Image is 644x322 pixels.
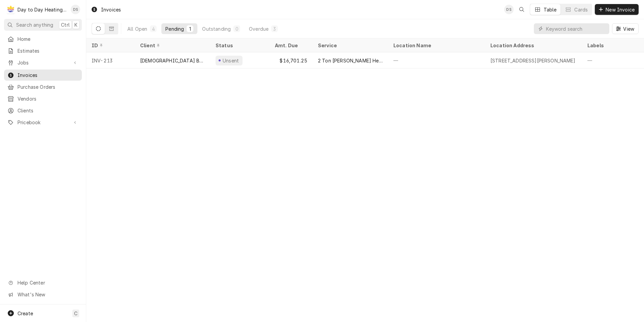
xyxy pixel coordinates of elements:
div: [DEMOGRAPHIC_DATA] Brothers [140,57,205,64]
div: All Open [127,25,147,32]
div: Status [216,42,263,49]
div: $16,701.25 [269,52,313,69]
span: Estimates [18,47,78,54]
span: Jobs [18,59,68,66]
div: Table [544,6,557,13]
div: DS [504,5,514,14]
div: 2 Ton [PERSON_NAME] Heat pump, duct work installation [318,57,383,64]
span: Pricebook [18,119,68,126]
a: Vendors [4,93,82,104]
div: 0 [235,25,239,32]
span: Purchase Orders [18,83,78,90]
span: Vendors [18,95,78,102]
div: Client [140,42,203,49]
div: David Silvestre's Avatar [71,5,80,14]
div: Service [318,42,381,49]
a: Purchase Orders [4,81,82,92]
span: Ctrl [61,21,70,28]
span: View [622,25,636,32]
a: Go to Help Center [4,277,82,288]
div: Cards [574,6,588,13]
span: What's New [18,291,78,298]
div: Overdue [249,25,268,32]
div: D [6,5,15,14]
button: Search anythingCtrlK [4,19,82,31]
a: Invoices [4,70,82,81]
button: View [612,23,639,34]
span: Create [18,311,33,316]
div: ID [92,42,128,49]
a: Clients [4,105,82,116]
div: Day to Day Heating and Cooling [18,6,67,13]
div: 1 [188,25,192,32]
span: New Invoice [604,6,636,13]
div: Location Name [393,42,478,49]
div: David Silvestre's Avatar [504,5,514,14]
span: Home [18,35,78,43]
button: Open search [516,4,527,15]
div: [STREET_ADDRESS][PERSON_NAME] [490,57,576,64]
span: Search anything [16,21,53,28]
div: Unsent [222,57,240,64]
div: Location Address [490,42,575,49]
div: Outstanding [202,25,231,32]
a: Estimates [4,45,82,56]
a: Go to Jobs [4,57,82,68]
a: Home [4,33,82,45]
div: DS [71,5,80,14]
span: Clients [18,107,78,114]
span: K [74,21,77,28]
button: New Invoice [595,4,639,15]
div: Day to Day Heating and Cooling's Avatar [6,5,15,14]
div: Amt. Due [275,42,306,49]
a: Go to Pricebook [4,117,82,128]
div: INV-213 [86,52,135,69]
div: 3 [272,25,277,32]
div: 4 [151,25,155,32]
span: Invoices [18,72,78,79]
span: Help Center [18,279,78,286]
input: Keyword search [546,23,606,34]
div: Pending [165,25,184,32]
span: C [74,310,77,317]
a: Go to What's New [4,289,82,300]
div: — [388,52,485,69]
